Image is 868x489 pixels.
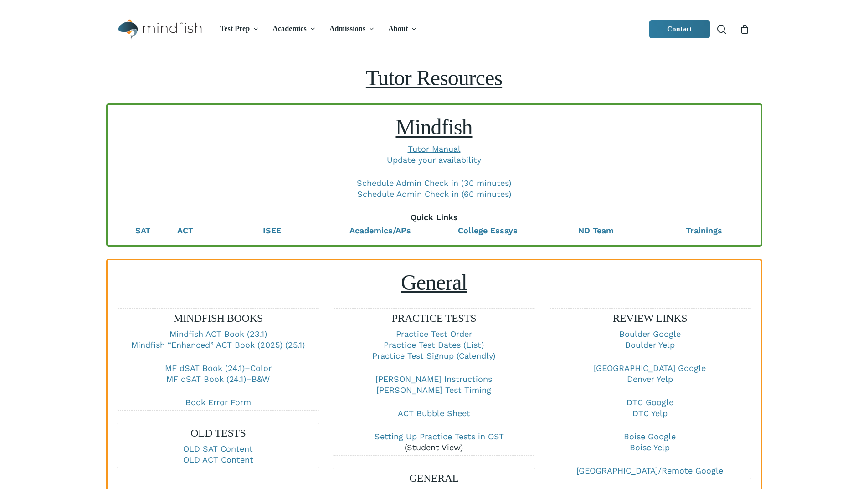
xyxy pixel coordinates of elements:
span: About [388,25,408,32]
a: Test Prep [213,25,266,33]
a: ACT Bubble Sheet [398,408,470,418]
span: Test Prep [220,25,250,32]
a: [PERSON_NAME] Test Timing [376,385,491,395]
header: Main Menu [106,12,762,46]
a: Practice Test Dates (List) [384,340,484,350]
a: SAT [135,226,150,235]
a: [GEOGRAPHIC_DATA]/Remote Google [576,466,723,475]
a: [GEOGRAPHIC_DATA] Google [594,363,706,373]
a: Admissions [323,25,381,33]
a: Update your availability [387,155,481,165]
a: Boulder Google [619,329,681,339]
span: Tutor Resources [366,66,502,90]
span: Contact [667,25,692,33]
span: Mindfish [395,115,472,139]
a: College Essays [458,226,518,235]
a: Academics [266,25,323,33]
a: Academics/APs [349,226,411,235]
a: OLD ACT Content [183,455,253,464]
a: Book Error Form [185,397,251,407]
a: OLD SAT Content [183,444,253,453]
p: (Student View) [333,431,535,453]
h5: GENERAL [333,471,535,485]
a: About [381,25,424,33]
a: Setting Up Practice Tests in OST [375,432,504,441]
a: ND Team [578,226,614,235]
h5: REVIEW LINKS [549,311,751,325]
a: Denver Yelp [627,374,673,384]
span: Admissions [329,25,365,32]
h5: MINDFISH BOOKS [117,311,319,325]
a: MF dSAT Book (24.1)–Color [165,363,272,373]
a: Mindfish ACT Book (23.1) [169,329,267,339]
a: Tutor Manual [408,144,461,154]
a: Practice Test Order [396,329,472,339]
a: ISEE [263,226,281,235]
h5: OLD TESTS [117,426,319,440]
a: Contact [649,20,710,38]
a: DTC Yelp [632,408,668,418]
a: Schedule Admin Check in (30 minutes) [357,178,511,188]
a: Boulder Yelp [625,340,675,350]
a: Practice Test Signup (Calendly) [372,351,495,360]
a: Boise Google [624,432,676,441]
a: Mindfish “Enhanced” ACT Book (2025) (25.1) [131,340,305,350]
a: Schedule Admin Check in (60 minutes) [357,189,511,199]
nav: Main Menu [213,12,424,46]
a: Trainings [686,226,722,235]
a: ACT [177,226,193,235]
a: Boise Yelp [630,443,670,452]
h5: PRACTICE TESTS [333,311,535,325]
a: [PERSON_NAME] Instructions [375,374,492,384]
span: Quick Links [411,212,458,222]
span: General [401,270,467,294]
span: Academics [272,25,307,32]
a: DTC Google [627,397,673,407]
a: MF dSAT Book (24.1)–B&W [166,374,270,384]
